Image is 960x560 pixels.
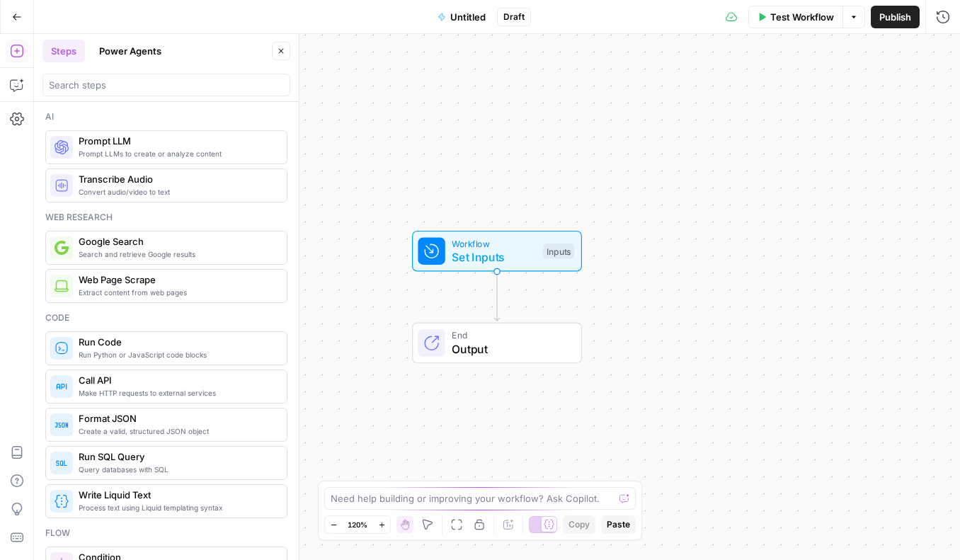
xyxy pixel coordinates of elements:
[79,273,275,287] span: Web Page Scrape
[79,186,275,198] span: Convert audio/video to text
[79,248,275,260] span: Search and retrieve Google results
[494,272,499,321] g: Edge from start to end
[45,110,287,123] div: Ai
[79,464,275,475] span: Query databases with SQL
[79,134,275,148] span: Prompt LLM
[450,10,486,24] span: Untitled
[79,450,275,464] span: Run SQL Query
[601,515,636,534] button: Paste
[348,519,367,530] span: 120%
[79,502,275,513] span: Process text using Liquid templating syntax
[452,328,567,342] span: End
[79,373,275,387] span: Call API
[365,231,629,272] div: WorkflowSet InputsInputs
[45,527,287,539] div: Flow
[79,172,275,186] span: Transcribe Audio
[563,515,595,534] button: Copy
[79,349,275,360] span: Run Python or JavaScript code blocks
[452,341,567,358] span: Output
[79,287,275,298] span: Extract content from web pages
[45,211,287,224] div: Web research
[42,40,85,62] button: Steps
[45,312,287,324] div: Code
[79,234,275,248] span: Google Search
[79,335,275,349] span: Run Code
[770,10,834,24] span: Test Workflow
[49,78,284,92] input: Search steps
[79,488,275,502] span: Write Liquid Text
[568,518,590,531] span: Copy
[503,11,525,23] span: Draft
[748,6,842,28] button: Test Workflow
[871,6,920,28] button: Publish
[79,425,275,437] span: Create a valid, structured JSON object
[543,244,574,259] div: Inputs
[429,6,494,28] button: Untitled
[607,518,630,531] span: Paste
[91,40,170,62] button: Power Agents
[79,387,275,399] span: Make HTTP requests to external services
[879,10,911,24] span: Publish
[452,236,536,250] span: Workflow
[452,248,536,265] span: Set Inputs
[365,323,629,364] div: EndOutput
[79,411,275,425] span: Format JSON
[79,148,275,159] span: Prompt LLMs to create or analyze content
